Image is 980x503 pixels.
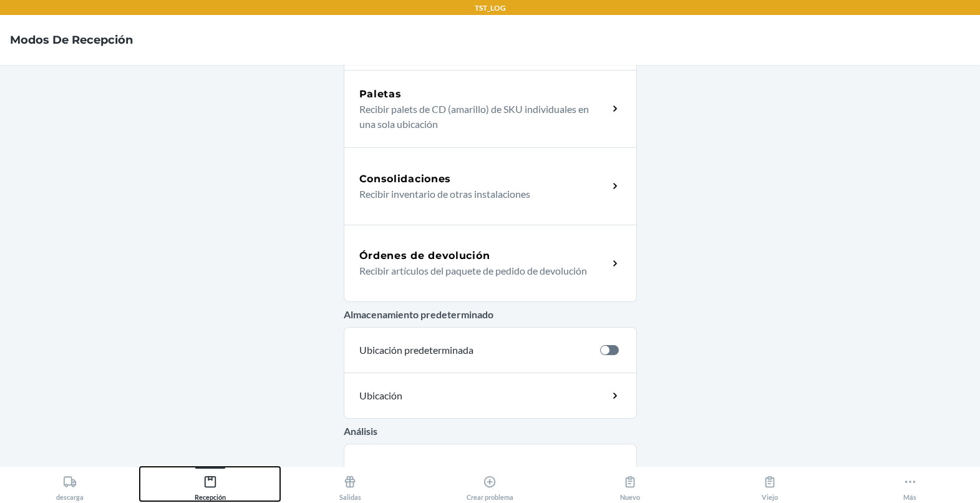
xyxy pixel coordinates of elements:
[475,2,506,14] p: TST_LOG
[700,467,840,501] button: Viejo
[344,225,637,302] a: Órdenes de devoluciónRecibir artículos del paquete de pedido de devolución
[195,470,226,501] div: Recepción
[344,373,637,419] a: Ubicación
[140,467,279,501] button: Recepción
[620,470,640,501] div: Nuevo
[762,470,778,501] div: Viejo
[344,70,637,147] a: PaletasRecibir palets de CD (amarillo) de SKU individuales en una sola ubicación
[56,470,84,501] div: descarga
[359,263,598,278] p: Recibir artículos del paquete de pedido de devolución
[359,248,490,263] h5: Órdenes de devolución
[359,87,402,102] h5: Paletas
[840,467,980,501] button: Más
[359,388,507,403] p: Ubicación
[359,187,598,202] p: Recibir inventario de otras instalaciones
[339,470,361,501] div: Salidas
[903,470,917,501] div: Más
[420,467,560,501] button: Crear problema
[359,172,452,187] h5: Consolidaciones
[344,147,637,225] a: ConsolidacionesRecibir inventario de otras instalaciones
[467,470,513,501] div: Crear problema
[560,467,700,501] button: Nuevo
[359,102,598,132] p: Recibir palets de CD (amarillo) de SKU individuales en una sola ubicación
[344,424,637,439] p: Análisis
[10,32,133,48] h4: Modos de Recepción
[280,467,420,501] button: Salidas
[344,307,637,322] p: Almacenamiento predeterminado
[359,343,590,358] p: Ubicación predeterminada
